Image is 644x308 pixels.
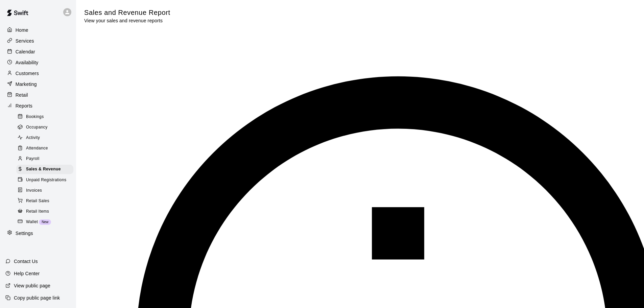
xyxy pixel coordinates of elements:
[26,166,61,173] span: Sales & Revenue
[39,220,51,224] span: New
[16,143,76,154] a: Attendance
[26,177,66,184] span: Unpaid Registrations
[5,68,71,78] a: Customers
[16,186,73,195] div: Invoices
[5,90,71,100] a: Retail
[26,156,39,162] span: Payroll
[26,135,40,141] span: Activity
[16,38,34,44] p: Services
[14,258,38,265] p: Contact Us
[84,17,170,24] p: View your sales and revenue reports
[16,81,37,88] p: Marketing
[16,185,76,196] a: Invoices
[26,145,48,152] span: Attendance
[5,36,71,46] a: Services
[5,101,71,111] a: Reports
[16,175,76,185] a: Unpaid Registrations
[26,208,49,215] span: Retail Items
[5,228,71,238] a: Settings
[16,207,73,216] div: Retail Items
[5,47,71,57] a: Calendar
[16,27,28,33] p: Home
[16,70,39,77] p: Customers
[5,79,71,89] a: Marketing
[14,282,50,289] p: View public page
[84,8,170,17] h5: Sales and Revenue Report
[16,217,76,227] a: WalletNew
[16,133,73,143] div: Activity
[16,196,76,206] a: Retail Sales
[16,217,73,227] div: WalletNew
[16,175,73,185] div: Unpaid Registrations
[16,165,73,174] div: Sales & Revenue
[16,59,39,66] p: Availability
[16,133,76,143] a: Activity
[16,102,32,109] p: Reports
[16,196,73,206] div: Retail Sales
[16,230,33,237] p: Settings
[14,294,60,301] p: Copy public page link
[16,122,76,133] a: Occupancy
[16,112,73,122] div: Bookings
[14,270,40,277] p: Help Center
[16,206,76,217] a: Retail Items
[16,123,73,132] div: Occupancy
[26,187,42,194] span: Invoices
[5,57,71,68] a: Availability
[16,48,35,55] p: Calendar
[26,219,38,226] span: Wallet
[5,25,71,35] a: Home
[16,154,73,164] div: Payroll
[16,144,73,153] div: Attendance
[26,124,48,131] span: Occupancy
[16,164,76,175] a: Sales & Revenue
[26,114,44,120] span: Bookings
[16,92,28,98] p: Retail
[16,154,76,164] a: Payroll
[26,198,49,205] span: Retail Sales
[16,112,76,122] a: Bookings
